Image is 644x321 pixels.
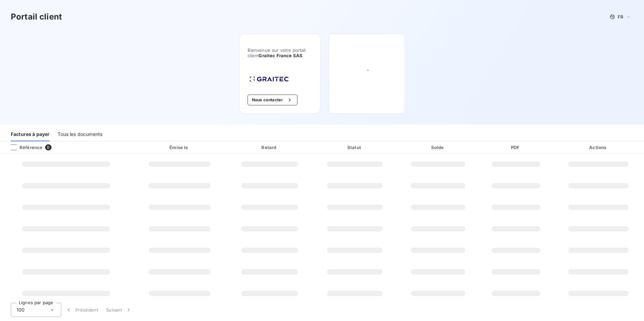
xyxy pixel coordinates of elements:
[45,144,51,150] span: 0
[398,144,478,151] div: Solde
[554,144,643,151] div: Actions
[61,303,102,317] button: Précédent
[11,127,50,141] div: Factures à payer
[102,303,136,317] button: Suivant
[618,14,623,20] span: FR
[259,53,302,58] span: Graitec France SAS
[11,11,62,23] h3: Portail client
[5,144,42,150] div: Référence
[17,307,25,313] span: 100
[58,127,102,141] div: Tous les documents
[134,144,225,151] div: Émise le
[248,74,291,84] img: Company logo
[228,144,311,151] div: Retard
[314,144,395,151] div: Statut
[480,144,551,151] div: PDF
[248,47,312,58] span: Bienvenue sur votre portail client .
[248,95,297,105] button: Nous contacter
